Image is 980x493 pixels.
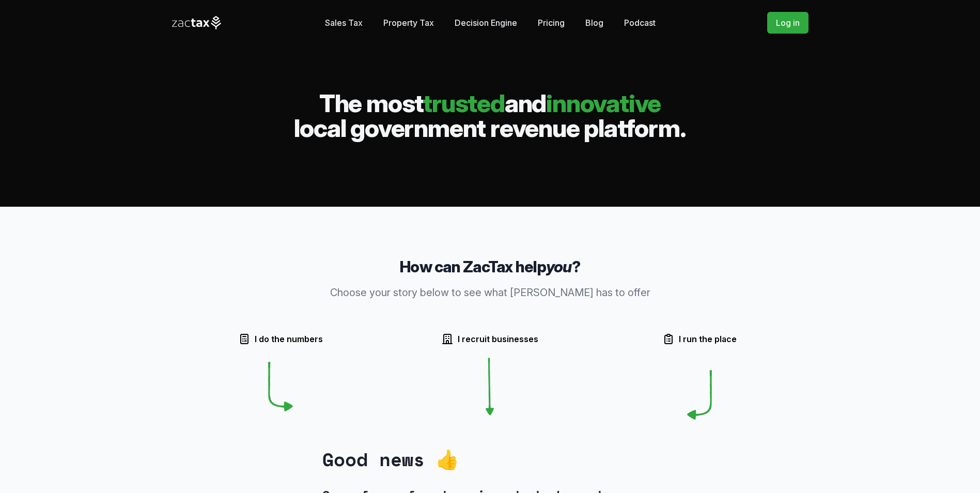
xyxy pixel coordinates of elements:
a: Property Tax [383,12,434,33]
a: Sales Tax [325,12,363,33]
span: I do the numbers [255,333,323,345]
span: I run the place [679,333,737,345]
button: I recruit businesses [390,325,590,353]
h2: The most and local government revenue platform. [172,91,808,141]
button: I run the place [599,325,800,353]
h3: How can ZacTax help ? [176,256,804,277]
a: Decision Engine [455,12,517,33]
a: Blog [585,12,603,33]
span: trusted [423,88,505,118]
a: Pricing [538,12,565,33]
p: Choose your story below to see what [PERSON_NAME] has to offer [292,285,689,300]
em: you [546,257,572,276]
button: I do the numbers [180,325,381,353]
span: I recruit businesses [458,333,538,345]
a: Podcast [624,12,656,33]
h3: Good news 👍 [322,444,658,474]
a: Log in [767,12,808,34]
span: innovative [546,88,661,118]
